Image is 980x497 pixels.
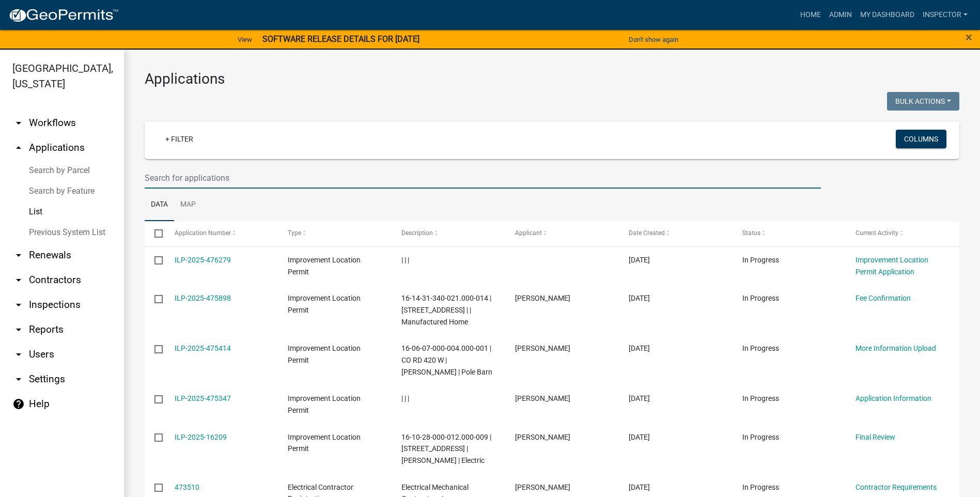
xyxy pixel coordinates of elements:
[515,229,542,237] span: Applicant
[392,221,505,246] datatable-header-cell: Description
[629,483,650,491] span: 09/04/2025
[175,433,227,441] a: ILP-2025-16209
[145,189,174,222] a: Data
[629,433,650,441] span: 09/07/2025
[629,229,665,237] span: Date Created
[12,299,25,311] i: arrow_drop_down
[629,344,650,352] span: 09/08/2025
[855,256,928,276] a: Improvement Location Permit Application
[742,229,760,237] span: Status
[515,433,570,441] span: Dustin Tays
[515,344,570,352] span: Darrell Saylor
[262,34,419,44] strong: SOFTWARE RELEASE DETAILS FOR [DATE]
[515,483,570,491] span: David Tays
[846,221,959,246] datatable-header-cell: Current Activity
[234,31,256,48] a: View
[401,256,409,264] span: | | |
[919,5,972,25] a: Inspector
[401,229,433,237] span: Description
[505,221,619,246] datatable-header-cell: Applicant
[629,256,650,264] span: 09/10/2025
[278,221,392,246] datatable-header-cell: Type
[175,483,199,491] a: 473510
[515,394,570,402] span: Michelle Morrill
[742,394,779,402] span: In Progress
[175,344,231,352] a: ILP-2025-475414
[175,394,231,402] a: ILP-2025-475347
[401,344,492,376] span: 16-06-07-000-004.000-001 | CO RD 420 W | Darrell Saylor | Pole Barn
[625,31,682,48] button: Don't show again
[855,483,937,491] a: Contractor Requirements
[12,348,25,361] i: arrow_drop_down
[825,5,856,25] a: Admin
[855,229,898,237] span: Current Activity
[855,433,895,441] a: Final Review
[742,433,779,441] span: In Progress
[629,394,650,402] span: 09/08/2025
[157,130,201,148] a: + Filter
[145,221,164,246] datatable-header-cell: Select
[401,394,409,402] span: | | |
[742,344,779,352] span: In Progress
[515,294,570,302] span: Sarah Eckert
[288,344,361,364] span: Improvement Location Permit
[288,256,361,276] span: Improvement Location Permit
[288,433,361,453] span: Improvement Location Permit
[887,92,959,111] button: Bulk Actions
[175,229,231,237] span: Application Number
[12,117,25,129] i: arrow_drop_down
[742,483,779,491] span: In Progress
[401,294,491,326] span: 16-14-31-340-021.000-014 | 603 E NORTH ST | | Manufactured Home
[12,249,25,261] i: arrow_drop_down
[145,70,959,88] h3: Applications
[855,394,931,402] a: Application Information
[796,5,825,25] a: Home
[175,256,231,264] a: ILP-2025-476279
[12,373,25,385] i: arrow_drop_down
[288,394,361,414] span: Improvement Location Permit
[966,30,972,44] span: ×
[288,294,361,314] span: Improvement Location Permit
[12,274,25,286] i: arrow_drop_down
[966,31,972,43] button: Close
[164,221,278,246] datatable-header-cell: Application Number
[175,294,231,302] a: ILP-2025-475898
[12,142,25,154] i: arrow_drop_up
[742,256,779,264] span: In Progress
[742,294,779,302] span: In Progress
[401,433,491,465] span: 16-10-28-000-012.000-009 | 3063 E CO RD 300 S | Dustin Tays | Electric
[629,294,650,302] span: 09/09/2025
[288,229,301,237] span: Type
[856,5,919,25] a: My Dashboard
[896,130,946,148] button: Columns
[619,221,733,246] datatable-header-cell: Date Created
[12,323,25,336] i: arrow_drop_down
[145,167,821,189] input: Search for applications
[855,344,936,352] a: More Information Upload
[732,221,846,246] datatable-header-cell: Status
[174,189,202,222] a: Map
[12,398,25,410] i: help
[855,294,911,302] a: Fee Confirmation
